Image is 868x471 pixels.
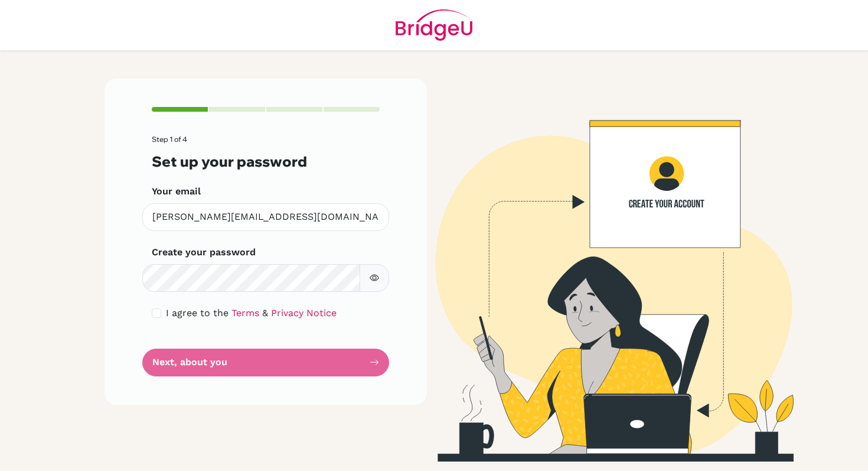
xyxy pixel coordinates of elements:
a: Privacy Notice [271,307,337,319]
span: Step 1 of 4 [152,135,187,144]
input: Insert your email* [142,203,389,231]
h3: Set up your password [152,153,380,170]
a: Terms [231,307,259,319]
label: Create your password [152,245,256,259]
span: & [262,307,268,319]
label: Your email [152,184,201,199]
span: I agree to the [166,307,229,319]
